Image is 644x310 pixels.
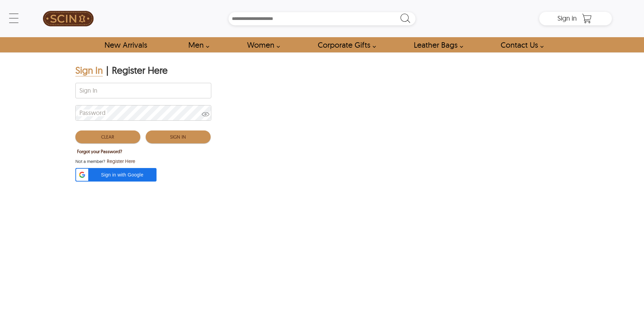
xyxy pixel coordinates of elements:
a: shop men's leather jackets [181,37,213,52]
div: Sign In [75,64,103,76]
a: Shopping Cart [580,14,594,24]
a: Shop Leather Corporate Gifts [310,37,380,52]
a: Shop New Arrivals [97,37,154,52]
button: Clear [75,130,140,143]
span: Sign in with Google [92,171,152,178]
a: Shop Women Leather Jackets [239,37,284,52]
div: Sign in with Google [75,168,157,182]
span: Register Here [107,158,135,165]
button: Forgot your Password? [75,147,124,156]
img: SCIN [43,3,94,34]
span: Sign in [557,14,577,22]
a: Shop Leather Bags [406,37,467,52]
a: contact-us [493,37,547,52]
button: Sign In [146,130,211,143]
a: Sign in [557,16,577,22]
a: SCIN [32,3,104,34]
div: Register Here [112,64,168,76]
span: Not a member? [75,158,105,165]
div: | [106,64,109,76]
